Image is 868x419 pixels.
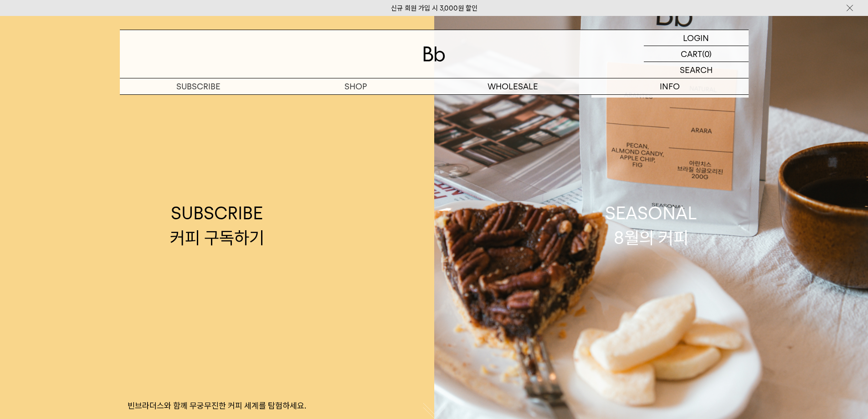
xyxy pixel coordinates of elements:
[591,78,749,94] p: INFO
[681,46,702,62] p: CART
[120,78,277,94] a: SUBSCRIBE
[391,4,478,12] a: 신규 회원 가입 시 3,000원 할인
[423,47,445,62] img: 로고
[644,46,749,62] a: CART (0)
[434,78,591,94] p: WHOLESALE
[680,62,713,78] p: SEARCH
[591,95,749,110] a: 브랜드
[702,46,712,62] p: (0)
[170,201,264,249] div: SUBSCRIBE 커피 구독하기
[644,30,749,46] a: LOGIN
[605,201,697,249] div: SEASONAL 8월의 커피
[277,78,434,94] a: SHOP
[683,30,709,46] p: LOGIN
